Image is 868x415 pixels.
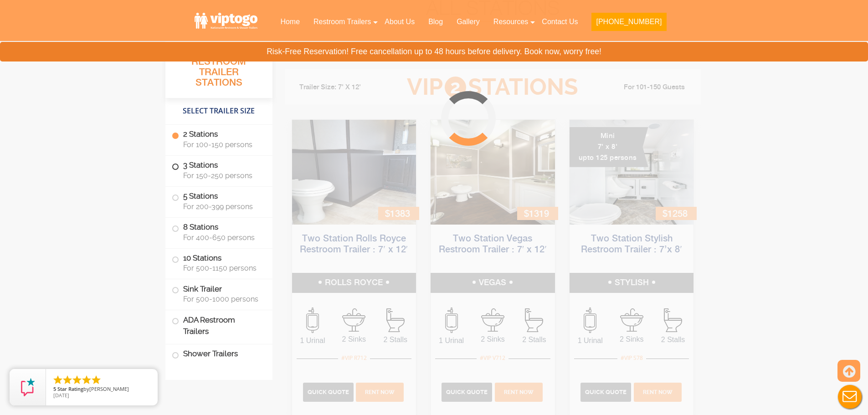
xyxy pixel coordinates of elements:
img: an icon of sink [620,308,643,332]
span: For 400-650 persons [183,233,262,242]
h5: STYLISH [570,273,694,293]
li:  [72,374,82,385]
span: Rent Now [643,389,673,395]
span: by [53,386,150,393]
span: 2 Sinks [611,334,652,345]
h5: ROLLS ROYCE [292,273,416,293]
span: Rent Now [365,389,395,395]
span: For 500-1000 persons [183,295,262,303]
li:  [81,374,92,385]
li:  [91,374,102,385]
span: 2 Stalls [375,334,416,345]
span: 2 Sinks [472,334,514,345]
span: 2 Stalls [514,334,555,345]
label: 5 Stations [172,187,266,215]
h5: VEGAS [431,273,555,293]
a: Quick Quote [580,388,632,395]
img: Side view of two station restroom trailer with separate doors for males and females [292,120,416,225]
span: 2 Stalls [652,334,694,345]
img: Side view of two station restroom trailer with separate doors for males and females [431,120,555,225]
span: Star Rating [57,385,83,392]
li: Trailer Size: 7' X 12' [291,74,393,101]
img: an icon of urinal [584,307,596,333]
li:  [62,374,73,385]
a: Restroom Trailers [307,12,378,32]
a: Blog [421,12,450,32]
span: [PERSON_NAME] [89,385,129,392]
span: For 100-150 persons [183,140,262,149]
a: Rent Now [632,388,683,395]
span: For 500-1150 persons [183,264,262,272]
img: an icon of sink [481,308,504,332]
li:  [52,374,63,385]
a: Rent Now [355,388,405,395]
img: Review Rating [19,378,37,396]
label: 10 Stations [172,249,266,277]
label: ADA Restroom Trailers [172,310,266,341]
label: Shower Trailers [172,344,266,364]
h3: VIP Stations [393,75,592,100]
div: #VIP S78 [617,352,646,364]
span: For 200-399 persons [183,202,262,211]
a: Rent Now [493,388,544,395]
span: Quick Quote [308,389,349,395]
li: For 101-150 Guests [593,82,695,93]
a: Two Station Rolls Royce Restroom Trailer : 7′ x 12′ [300,234,408,255]
img: an icon of urinal [306,307,319,333]
img: A mini restroom trailer with two separate stations and separate doors for males and females [570,120,694,225]
a: Quick Quote [303,388,355,395]
button: Live Chat [832,379,868,415]
span: For 150-250 persons [183,171,262,180]
h3: All Portable Restroom Trailer Stations [165,43,272,98]
span: 5 [53,385,56,392]
img: an icon of urinal [445,307,458,333]
span: [DATE] [53,392,69,399]
a: [PHONE_NUMBER] [585,12,673,36]
label: 2 Stations [172,125,266,153]
span: Quick Quote [585,389,627,395]
span: Rent Now [504,389,534,395]
span: 2 Sinks [333,334,375,345]
span: 2 [445,77,466,98]
div: #VIP V712 [477,352,508,364]
img: an icon of Stall [525,308,543,332]
a: Resources [487,12,535,32]
a: Gallery [450,12,487,32]
span: Quick Quote [446,389,488,395]
label: 8 Stations [172,218,266,246]
a: Contact Us [535,12,585,32]
h4: Select Trailer Size [165,102,272,120]
a: Two Station Stylish Restroom Trailer : 7’x 8′ [581,234,682,255]
a: Home [273,12,307,32]
span: 1 Urinal [292,335,334,346]
div: #VIP R712 [338,352,370,364]
a: About Us [378,12,421,32]
div: $1319 [517,207,558,220]
div: $1258 [656,207,697,220]
label: Sink Trailer [172,279,266,307]
img: an icon of sink [342,308,365,332]
label: 3 Stations [172,156,266,184]
img: an icon of Stall [386,308,405,332]
img: an icon of Stall [664,308,682,332]
a: Quick Quote [442,388,493,395]
span: 1 Urinal [431,335,472,346]
a: Two Station Vegas Restroom Trailer : 7′ x 12′ [439,234,547,255]
button: [PHONE_NUMBER] [591,13,666,31]
div: Mini 7' x 8' upto 125 persons [570,127,648,167]
span: 1 Urinal [570,335,611,346]
div: $1383 [378,207,419,220]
